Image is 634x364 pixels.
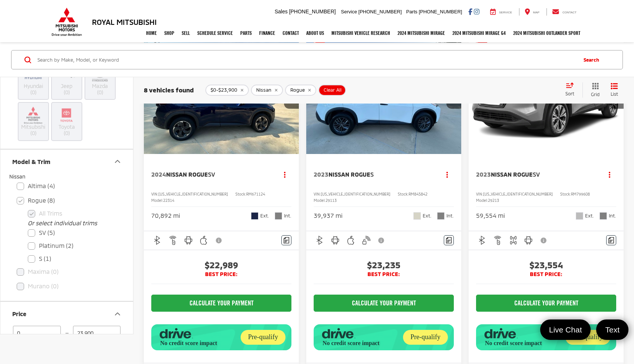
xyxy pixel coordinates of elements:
[485,8,518,16] a: Service
[603,168,616,181] button: Actions
[326,198,337,203] span: 29113
[441,168,454,181] button: Actions
[476,295,616,312] : CALCULATE YOUR PAYMENT
[437,212,445,220] span: Charcoal
[413,212,421,220] span: Glacier White
[144,86,194,94] span: 8 vehicles found
[449,24,509,42] a: 2024 Mitsubishi Mirage G4
[194,24,237,42] a: Schedule Service: Opens in a new tab
[235,192,246,196] span: Stock:
[151,192,158,196] span: VIN:
[208,171,215,178] span: SV
[199,236,208,245] img: Apple CarPlay
[28,207,117,220] label: All Trims
[314,171,328,178] span: 2023
[609,212,616,219] span: Int.
[608,237,614,243] img: Comments
[509,24,584,42] a: 2024 Mitsubishi Outlander SPORT
[545,325,586,335] span: Live Chat
[9,173,25,180] span: Nissan
[28,252,117,265] label: S (1)
[562,11,577,14] span: Contact
[601,325,623,335] span: Text
[547,8,582,16] a: Contact
[605,82,624,98] button: List View
[151,170,271,178] a: 2024Nissan RogueSV
[158,192,228,196] span: [US_VEHICLE_IDENTIFICATION_NUMBER]
[17,194,117,207] label: Rogue (8)
[153,236,162,245] img: Bluetooth®
[285,85,316,96] button: remove Rogue
[406,9,417,14] span: Parts
[582,82,605,98] button: Grid View
[491,171,533,178] span: Nissan Rogue
[370,171,374,178] span: S
[476,171,491,178] span: 2023
[28,226,117,239] label: SV (5)
[211,87,237,93] span: $0-$23,900
[314,198,326,203] span: Model:
[468,9,472,14] a: Facebook: Click to visit our Facebook page
[444,235,454,245] button: Comments
[576,212,583,220] span: Brilliant Silver Metallic
[321,192,390,196] span: [US_VEHICLE_IDENTIFICATION_NUMBER]
[606,235,616,245] button: Comments
[284,171,285,177] span: dropdown dots
[255,24,279,42] a: Finance
[151,171,166,178] span: 2024
[361,236,371,245] img: Keyless Entry
[12,158,50,165] div: Model & Trim
[178,24,194,42] a: Sell
[290,87,305,93] span: Rogue
[446,171,448,177] span: dropdown dots
[315,236,324,245] img: Bluetooth®
[328,171,370,178] span: Nissan Rogue
[538,233,550,248] button: View Disclaimer
[314,211,343,220] div: 39,937 mi
[37,51,576,69] input: Search by Make, Model, or Keyword
[562,82,582,97] button: Select sort value
[161,24,178,42] a: Shop
[166,171,208,178] span: Nissan Rogue
[151,259,291,270] span: $22,989
[303,24,328,42] a: About Us
[17,180,117,193] label: Altima (4)
[142,24,161,42] a: Home
[314,170,433,178] a: 2023Nissan RogueS
[73,326,121,340] input: maximum Buy price
[251,85,283,96] button: remove Nissan
[328,24,394,42] a: Mitsubishi Vehicle Research
[596,319,628,340] a: Text
[213,233,225,248] button: View Disclaimer
[275,9,288,14] span: Sales
[151,270,291,278] span: BEST PRICE:
[600,212,607,220] span: Charcoal
[409,192,427,196] span: RM845842
[163,198,174,203] span: 22314
[184,236,193,245] img: Android Auto
[474,9,479,14] a: Instagram: Click to visit our Instagram page
[446,237,452,243] img: Comments
[423,212,432,219] span: Ext.
[260,212,269,219] span: Ext.
[591,91,600,98] span: Grid
[281,235,291,245] button: Comments
[151,198,163,203] span: Model:
[237,24,255,42] a: Parts: Opens in a new tab
[205,85,249,96] button: remove 0-23900
[476,198,488,203] span: Model:
[419,9,462,14] span: [PHONE_NUMBER]
[28,239,117,252] label: Platinum (2)
[359,9,402,14] span: [PHONE_NUMBER]
[246,192,265,196] span: RM671124
[113,157,122,166] div: Model & Trim
[63,330,71,336] span: —
[585,212,594,219] span: Ext.
[478,236,487,245] img: Bluetooth®
[314,259,454,270] span: $23,235
[476,170,596,178] a: 2023Nissan RogueSV
[375,233,388,248] button: View Disclaimer
[318,85,346,96] button: Clear All
[331,236,340,245] img: Android Auto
